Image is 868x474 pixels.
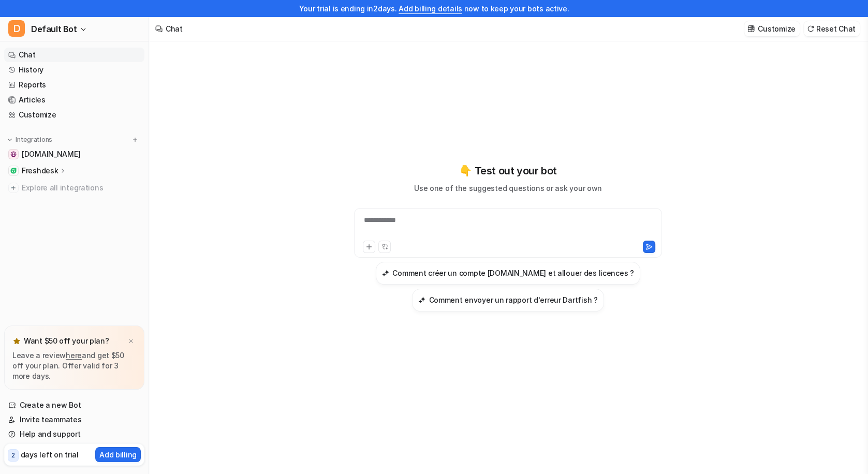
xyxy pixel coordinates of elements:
a: here [66,351,82,360]
p: Leave a review and get $50 off your plan. Offer valid for 3 more days. [12,350,136,381]
a: Add billing details [399,4,462,13]
img: explore all integrations [8,183,19,193]
a: Help and support [4,427,144,441]
img: Comment envoyer un rapport d'erreur Dartfish ? [418,296,425,304]
div: Chat [166,23,183,34]
img: Comment créer un compte Dartfish.TV et allouer des licences ? [382,269,389,277]
span: [DOMAIN_NAME] [22,149,80,159]
a: History [4,63,144,77]
a: Articles [4,93,144,107]
a: Reports [4,78,144,92]
a: Customize [4,108,144,122]
img: Freshdesk [10,168,17,174]
a: Explore all integrations [4,181,144,195]
span: Explore all integrations [22,180,140,196]
p: Customize [758,23,795,34]
p: Use one of the suggested questions or ask your own [414,183,602,194]
img: star [12,337,21,345]
p: Want $50 off your plan? [24,336,109,346]
p: 2 [11,451,15,460]
p: Integrations [16,136,52,144]
button: Customize [744,21,799,36]
p: 👇 Test out your bot [459,163,556,179]
img: x [128,338,134,345]
img: reset [807,25,814,33]
button: Add billing [95,447,141,462]
a: Chat [4,48,144,62]
a: Invite teammates [4,412,144,427]
button: Integrations [4,135,55,145]
img: expand menu [6,136,13,143]
h3: Comment envoyer un rapport d'erreur Dartfish ? [429,294,597,305]
p: Freshdesk [22,166,58,176]
span: Default Bot [31,22,77,36]
img: support.dartfish.tv [10,151,17,157]
h3: Comment créer un compte [DOMAIN_NAME] et allouer des licences ? [392,268,634,278]
a: Create a new Bot [4,398,144,412]
button: Comment créer un compte Dartfish.TV et allouer des licences ?Comment créer un compte [DOMAIN_NAME... [376,262,640,285]
p: days left on trial [21,449,79,460]
img: menu_add.svg [131,136,139,143]
img: customize [747,25,755,33]
button: Comment envoyer un rapport d'erreur Dartfish ?Comment envoyer un rapport d'erreur Dartfish ? [412,289,604,312]
a: support.dartfish.tv[DOMAIN_NAME] [4,147,144,161]
button: Reset Chat [804,21,860,36]
p: Add billing [99,449,137,460]
span: D [8,20,25,37]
